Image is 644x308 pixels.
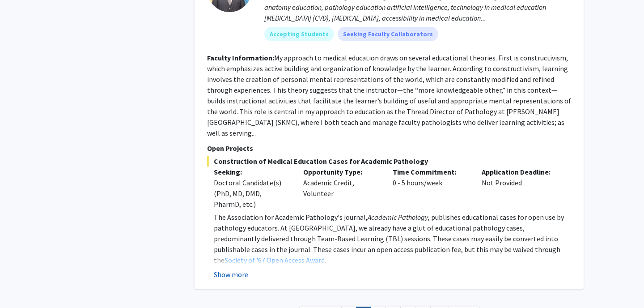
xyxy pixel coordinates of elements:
[7,268,38,301] iframe: Chat
[214,212,571,265] p: The Association for Academic Pathology's journal, , publishes educational cases for open use by p...
[225,256,325,265] a: Society of '67 Open Access Award
[393,167,469,177] p: Time Commitment:
[303,167,379,177] p: Opportunity Type:
[207,143,571,154] p: Open Projects
[475,167,564,210] div: Not Provided
[214,269,248,280] button: Show more
[297,167,386,210] div: Academic Credit, Volunteer
[207,53,571,137] fg-read-more: My approach to medical education draws on several educational theories. First is constructivism, ...
[368,213,428,222] em: Academic Pathology
[214,177,290,210] div: Doctoral Candidate(s) (PhD, MD, DMD, PharmD, etc.)
[207,156,571,167] span: Construction of Medical Education Cases for Academic Pathology
[482,167,558,177] p: Application Deadline:
[338,27,438,41] mat-chip: Seeking Faculty Collaborators
[264,27,334,41] mat-chip: Accepting Students
[214,167,290,177] p: Seeking:
[386,167,475,210] div: 0 - 5 hours/week
[207,53,274,62] b: Faculty Information:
